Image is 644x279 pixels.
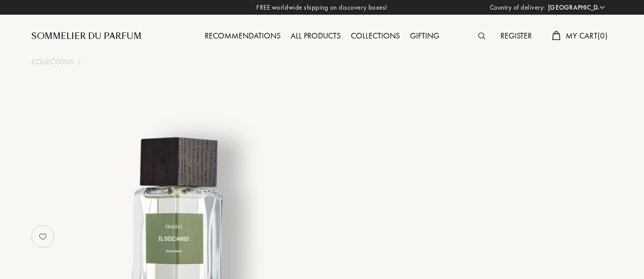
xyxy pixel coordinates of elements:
[495,30,537,43] div: Register
[552,31,560,40] img: cart.svg
[405,30,444,43] div: Gifting
[286,30,346,41] a: All products
[490,3,545,13] span: Country of delivery:
[200,30,286,41] a: Recommendations
[405,30,444,41] a: Gifting
[478,32,485,39] img: search_icn.svg
[200,30,286,43] div: Recommendations
[31,57,74,67] a: Collections
[31,30,142,43] a: Sommelier du Parfum
[346,30,405,41] a: Collections
[495,30,537,41] a: Register
[77,57,81,67] div: /
[566,30,608,41] span: My Cart ( 0 )
[33,226,53,247] img: no_like_p.png
[286,30,346,43] div: All products
[346,30,405,43] div: Collections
